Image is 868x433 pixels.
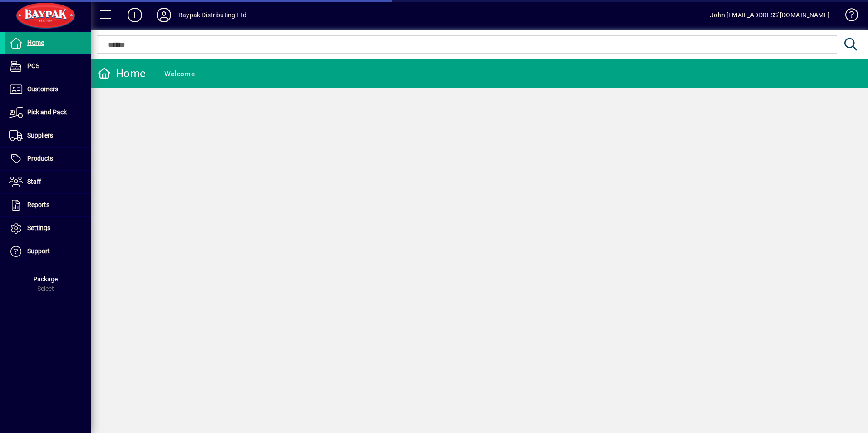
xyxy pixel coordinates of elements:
[27,108,67,116] span: Pick and Pack
[27,201,49,208] span: Reports
[149,7,178,23] button: Profile
[838,2,857,31] a: Knowledge Base
[5,124,91,147] a: Suppliers
[27,247,50,255] span: Support
[27,224,50,231] span: Settings
[5,217,91,240] a: Settings
[5,55,91,78] a: POS
[5,101,91,124] a: Pick and Pack
[120,7,149,23] button: Add
[5,78,91,101] a: Customers
[5,171,91,193] a: Staff
[27,85,58,93] span: Customers
[27,39,44,46] span: Home
[164,67,195,81] div: Welcome
[27,155,53,162] span: Products
[178,8,247,22] div: Baypak Distributing Ltd
[5,194,91,216] a: Reports
[98,66,146,81] div: Home
[27,62,39,69] span: POS
[27,178,41,185] span: Staff
[33,276,58,283] span: Package
[5,148,91,170] a: Products
[27,132,53,139] span: Suppliers
[710,8,829,22] div: John [EMAIL_ADDRESS][DOMAIN_NAME]
[5,240,91,263] a: Support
